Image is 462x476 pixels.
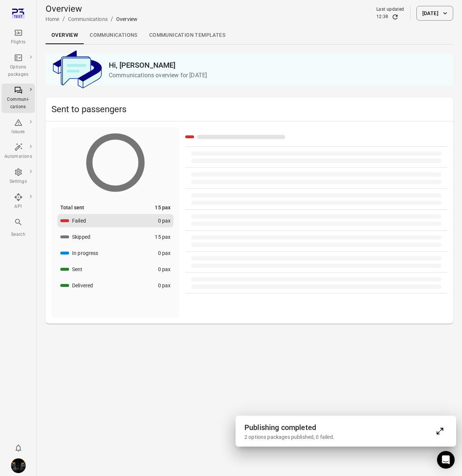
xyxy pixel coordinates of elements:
[158,217,171,224] div: 0 pax
[4,128,32,136] div: Issues
[11,441,26,455] button: Notifications
[46,15,137,24] nav: Breadcrumbs
[433,424,447,438] button: Expand
[391,13,399,21] button: Refresh data
[244,422,433,433] h2: Publishing completed
[1,116,35,138] a: Issues
[57,230,173,244] button: Skipped15 pax
[158,282,171,289] div: 0 pax
[1,141,35,163] a: Automations
[109,59,447,71] h2: Hi, [PERSON_NAME]
[72,217,86,224] div: Failed
[416,6,453,21] button: [DATE]
[4,153,32,160] div: Automations
[51,103,447,115] h2: Sent to passengers
[376,13,388,21] div: 12:38
[109,71,447,80] p: Communications overview for [DATE]
[4,203,32,210] div: API
[57,263,173,276] button: Sent0 pax
[1,216,35,240] button: Search
[1,84,35,113] a: Communi-cations
[1,51,35,81] a: Options packages
[376,6,404,13] div: Last updated
[11,458,26,473] img: images
[8,455,29,476] button: Iris
[155,204,171,211] div: 15 pax
[1,26,35,48] a: Flights
[62,15,65,24] li: /
[116,15,137,23] div: Overview
[4,231,32,238] div: Search
[46,26,84,44] a: Overview
[158,249,171,257] div: 0 pax
[4,64,32,78] div: Options packages
[57,279,173,292] button: Delivered0 pax
[1,191,35,213] a: API
[57,214,173,227] button: Failed0 pax
[46,16,60,22] a: Home
[158,266,171,273] div: 0 pax
[46,26,453,44] div: Local navigation
[60,204,85,211] div: Total sent
[72,233,90,241] div: Skipped
[4,96,32,111] div: Communi-cations
[57,246,173,260] button: In progress0 pax
[244,433,433,441] div: 2 options packages published, 0 failed.
[155,233,171,241] div: 15 pax
[1,166,35,188] a: Settings
[68,16,108,22] a: Communications
[46,3,137,15] h1: Overview
[4,39,32,46] div: Flights
[4,178,32,185] div: Settings
[84,26,143,44] a: Communications
[437,451,455,469] div: Open Intercom Messenger
[111,15,113,24] li: /
[72,282,93,289] div: Delivered
[143,26,231,44] a: Communication templates
[72,249,99,257] div: In progress
[72,266,83,273] div: Sent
